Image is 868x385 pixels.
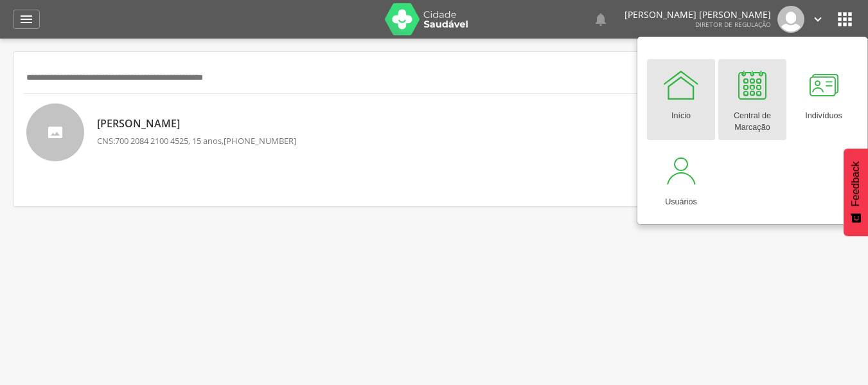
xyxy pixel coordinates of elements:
[97,116,296,131] p: [PERSON_NAME]
[19,12,34,27] i: 
[115,135,188,147] span: 700 2084 2100 4525
[811,12,825,26] i: 
[811,6,825,33] a: 
[790,59,858,140] a: Indivíduos
[850,161,862,206] span: Feedback
[593,6,608,33] a: 
[624,10,771,19] p: [PERSON_NAME] [PERSON_NAME]
[13,10,40,29] a: 
[224,135,296,147] span: [PHONE_NUMBER]
[26,103,667,161] a: [PERSON_NAME]CNS:700 2084 2100 4525, 15 anos,[PHONE_NUMBER]
[593,12,608,27] i: 
[647,145,715,215] a: Usuários
[718,59,786,140] a: Central de Marcação
[835,9,855,30] i: 
[844,148,868,236] button: Feedback - Mostrar pesquisa
[97,135,296,147] p: CNS: , 15 anos,
[695,20,771,29] span: Diretor de regulação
